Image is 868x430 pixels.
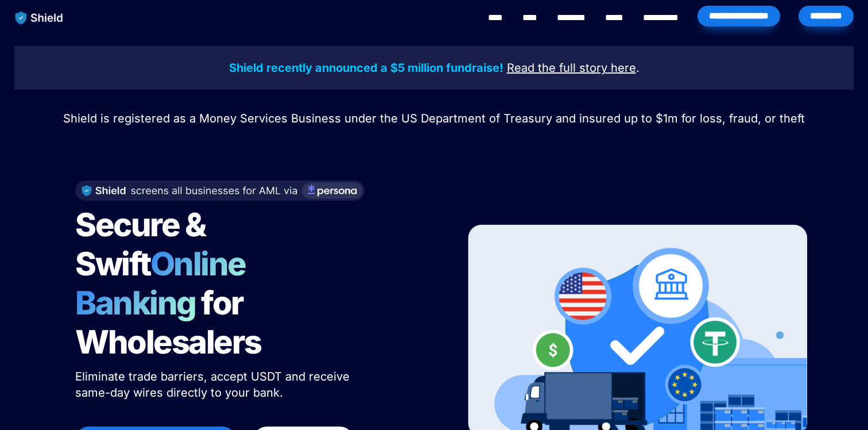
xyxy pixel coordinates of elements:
[75,283,261,362] span: for Wholesalers
[63,112,805,125] span: Shield is registered as a Money Services Business under the US Department of Treasury and insured...
[507,61,607,75] u: Read the full story
[229,61,503,75] strong: Shield recently announced a $5 million fundraise!
[611,61,636,75] u: here
[75,370,353,400] span: Eliminate trade barriers, accept USDT and receive same-day wires directly to your bank.
[75,244,257,322] span: Online Banking
[507,63,607,74] a: Read the full story
[636,61,640,75] span: .
[10,6,69,30] img: website logo
[75,205,211,283] span: Secure & Swift
[611,63,636,74] a: here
